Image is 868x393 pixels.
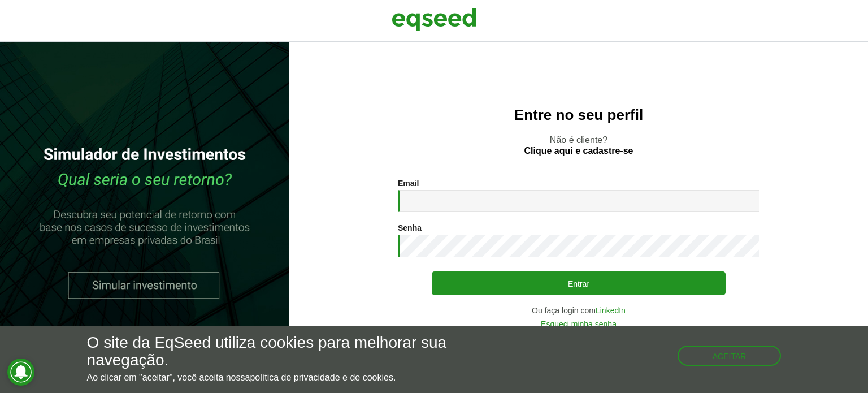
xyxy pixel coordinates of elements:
[398,224,422,232] label: Senha
[87,372,504,383] p: Ao clicar em "aceitar", você aceita nossa .
[312,107,845,123] h2: Entre no seu perfil
[398,179,419,187] label: Email
[541,320,617,328] a: Esqueci minha senha
[678,346,782,366] button: Aceitar
[87,334,504,369] h5: O site da EqSeed utiliza cookies para melhorar sua navegação.
[524,146,633,156] a: Clique aqui e cadastre-se
[398,306,759,314] div: Ou faça login com
[250,373,393,382] a: política de privacidade e de cookies
[432,271,726,295] button: Entrar
[596,306,626,314] a: LinkedIn
[392,6,476,34] img: EqSeed Logo
[312,135,845,156] p: Não é cliente?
